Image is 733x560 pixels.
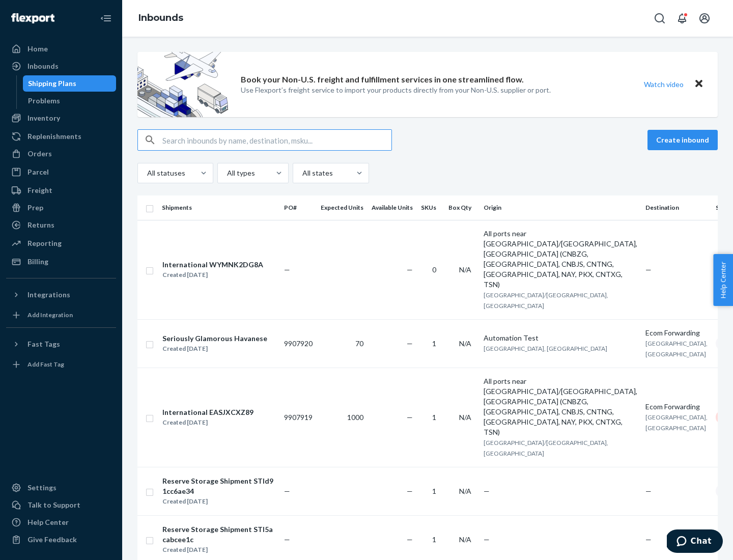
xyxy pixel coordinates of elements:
[162,344,267,354] div: Created [DATE]
[27,113,60,123] div: Inventory
[484,333,637,343] div: Automation Test
[645,487,652,495] span: —
[650,8,670,29] button: Open Search Box
[484,291,608,310] span: [GEOGRAPHIC_DATA]/[GEOGRAPHIC_DATA], [GEOGRAPHIC_DATA]
[162,333,267,344] div: Seriously Glamorous Havanese
[280,368,317,467] td: 9907919
[6,128,116,145] a: Replenishments
[407,487,413,495] span: —
[459,339,471,348] span: N/A
[417,195,444,220] th: SKUs
[162,524,275,545] div: Reserve Storage Shipment STI5acabcee1c
[645,535,652,544] span: —
[280,195,317,220] th: PO#
[647,130,718,150] button: Create inbound
[284,265,290,274] span: —
[637,77,690,92] button: Watch video
[162,476,275,496] div: Reserve Storage Shipment STId91cc6ae34
[317,195,368,220] th: Expected Units
[672,8,692,29] button: Open notifications
[27,131,81,142] div: Replenishments
[27,61,59,71] div: Inbounds
[407,265,413,274] span: —
[645,265,652,274] span: —
[347,413,363,422] span: 1000
[162,496,275,507] div: Created [DATE]
[6,307,116,323] a: Add Integration
[27,167,49,177] div: Parcel
[27,517,69,527] div: Help Center
[355,339,363,348] span: 70
[6,200,116,216] a: Prep
[11,13,54,23] img: Flexport logo
[484,345,607,352] span: [GEOGRAPHIC_DATA], [GEOGRAPHIC_DATA]
[6,110,116,126] a: Inventory
[484,229,637,290] div: All ports near [GEOGRAPHIC_DATA]/[GEOGRAPHIC_DATA], [GEOGRAPHIC_DATA] (CNBZG, [GEOGRAPHIC_DATA], ...
[6,164,116,180] a: Parcel
[162,407,253,417] div: International EASJXCXZ89
[407,339,413,348] span: —
[27,238,62,248] div: Reporting
[432,339,436,348] span: 1
[146,168,147,178] input: All statuses
[27,185,52,195] div: Freight
[27,149,52,159] div: Orders
[6,217,116,233] a: Returns
[27,500,80,510] div: Talk to Support
[444,195,480,220] th: Box Qty
[23,93,117,109] a: Problems
[162,130,391,150] input: Search inbounds by name, destination, msku...
[301,168,302,178] input: All states
[694,8,715,29] button: Open account menu
[484,376,637,437] div: All ports near [GEOGRAPHIC_DATA]/[GEOGRAPHIC_DATA], [GEOGRAPHIC_DATA] (CNBZG, [GEOGRAPHIC_DATA], ...
[459,535,471,544] span: N/A
[459,487,471,495] span: N/A
[284,535,290,544] span: —
[6,287,116,303] button: Integrations
[432,487,436,495] span: 1
[27,339,60,349] div: Fast Tags
[713,254,733,306] button: Help Center
[645,402,708,412] div: Ecom Forwarding
[6,514,116,530] a: Help Center
[484,535,490,544] span: —
[6,480,116,496] a: Settings
[645,340,708,358] span: [GEOGRAPHIC_DATA], [GEOGRAPHIC_DATA]
[138,12,183,23] a: Inbounds
[28,96,60,106] div: Problems
[27,311,73,319] div: Add Integration
[226,168,227,178] input: All types
[667,529,723,555] iframe: Opens a widget where you can chat to one of our agents
[130,4,191,33] ol: breadcrumbs
[6,235,116,251] a: Reporting
[27,220,54,230] div: Returns
[284,487,290,495] span: —
[645,413,708,432] span: [GEOGRAPHIC_DATA], [GEOGRAPHIC_DATA]
[6,41,116,57] a: Home
[6,146,116,162] a: Orders
[27,257,48,267] div: Billing
[27,290,70,300] div: Integrations
[432,535,436,544] span: 1
[6,336,116,352] button: Fast Tags
[432,265,436,274] span: 0
[27,535,77,545] div: Give Feedback
[162,270,263,280] div: Created [DATE]
[162,260,263,270] div: International WYMNK2DG8A
[432,413,436,422] span: 1
[368,195,417,220] th: Available Units
[28,78,76,89] div: Shipping Plans
[6,531,116,548] button: Give Feedback
[459,265,471,274] span: N/A
[480,195,641,220] th: Origin
[27,483,57,493] div: Settings
[27,203,43,213] div: Prep
[241,74,524,86] p: Book your Non-U.S. freight and fulfillment services in one streamlined flow.
[96,8,116,29] button: Close Navigation
[6,497,116,513] button: Talk to Support
[459,413,471,422] span: N/A
[27,44,48,54] div: Home
[6,182,116,199] a: Freight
